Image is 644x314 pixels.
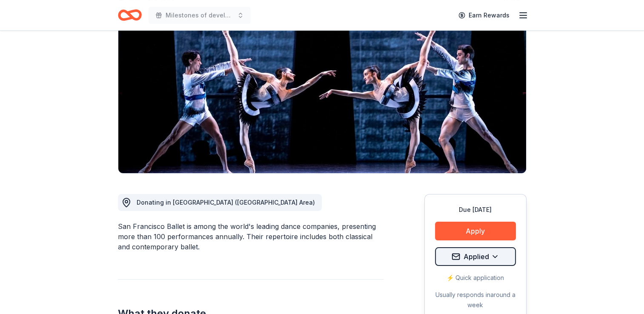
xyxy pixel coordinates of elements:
a: Home [118,5,142,25]
span: Donating in [GEOGRAPHIC_DATA] ([GEOGRAPHIC_DATA] Area) [137,199,315,206]
div: San Francisco Ballet is among the world's leading dance companies, presenting more than 100 perfo... [118,221,384,252]
button: Milestones of development celebrates 40 years [149,7,251,24]
span: Applied [464,251,489,262]
div: ⚡️ Quick application [435,273,516,283]
div: Due [DATE] [435,205,516,215]
div: Usually responds in around a week [435,290,516,310]
img: Image for San Francisco Ballet [118,11,526,173]
button: Apply [435,222,516,240]
button: Applied [435,247,516,266]
span: Milestones of development celebrates 40 years [166,10,234,20]
a: Earn Rewards [453,8,515,23]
